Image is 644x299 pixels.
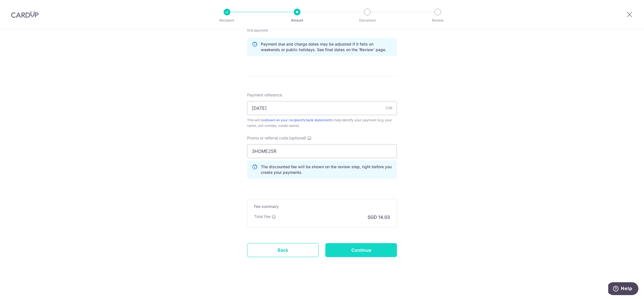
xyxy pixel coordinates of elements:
[325,243,397,257] input: Continue
[276,18,318,23] p: Amount
[247,135,288,141] span: Promo or referral code
[289,135,306,141] span: (optional)
[608,282,638,296] iframe: Opens a widget where you can find more information
[247,243,319,257] a: Back
[261,164,392,175] p: The discounted fee will be shown on the review step, right before you create your payments.
[11,11,39,18] img: CardUp
[254,214,271,219] p: Total Fee
[247,117,397,129] div: This will be to help identify your payment (e.g. your name, unit number, condo name).
[254,204,390,209] h5: Fee summary
[385,105,392,111] div: 7/35
[417,18,458,23] p: Review
[347,18,388,23] p: Document
[261,41,392,53] p: Payment due and charge dates may be adjusted if it falls on weekends or public holidays. See fina...
[368,214,390,220] p: SGD 14.03
[247,92,282,98] span: Payment reference
[265,118,330,122] a: shown on your recipient’s bank statement
[206,18,248,23] p: Recipient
